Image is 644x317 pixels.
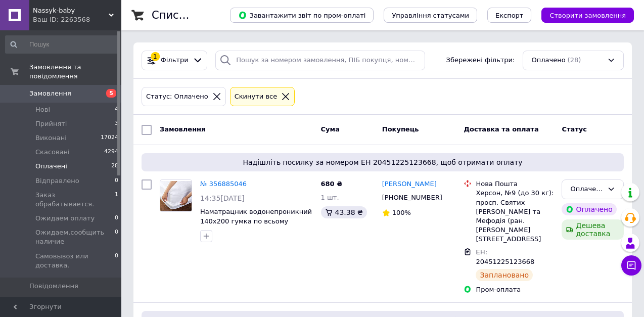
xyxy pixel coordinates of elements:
[152,9,254,21] h1: Список замовлень
[382,125,419,133] span: Покупець
[144,92,210,102] div: Статус: Оплачено
[115,119,118,128] span: 3
[446,56,515,65] span: Збережені фільтри:
[35,119,67,128] span: Прийняті
[476,189,554,244] div: Херсон, №9 (до 30 кг): просп. Святих [PERSON_NAME] та Мефодія (ран. [PERSON_NAME][STREET_ADDRESS]
[200,180,247,188] a: № 356885046
[35,148,70,157] span: Скасовані
[215,51,425,70] input: Пошук за номером замовлення, ПІБ покупця, номером телефону, Email, номером накладної
[549,12,626,19] span: Створити замовлення
[111,162,118,171] span: 28
[392,209,411,216] span: 100%
[33,6,109,15] span: Nassyk-baby
[35,162,67,171] span: Оплачені
[382,179,437,189] a: [PERSON_NAME]
[384,8,477,23] button: Управління статусами
[476,285,554,294] div: Пром-оплата
[29,63,121,81] span: Замовлення та повідомлення
[35,191,115,209] span: Заказ обрабатывается.
[106,89,116,98] span: 5
[562,125,587,133] span: Статус
[321,125,340,133] span: Cума
[233,92,280,102] div: Cкинути все
[200,194,245,202] span: 14:35[DATE]
[35,133,67,143] span: Виконані
[29,89,71,98] span: Замовлення
[115,176,118,186] span: 0
[160,179,192,212] a: Фото товару
[487,8,532,23] button: Експорт
[392,12,469,19] span: Управління статусами
[115,252,118,270] span: 0
[146,157,620,167] span: Надішліть посилку за номером ЕН 20451225123668, щоб отримати оплату
[476,248,534,265] span: ЕН: 20451225123668
[531,11,634,19] a: Створити замовлення
[321,206,367,218] div: 43.38 ₴
[5,35,119,54] input: Пошук
[35,228,115,246] span: Ожидаем.сообщить наличие
[115,105,118,114] span: 4
[35,105,50,114] span: Нові
[35,214,95,223] span: Ожидаем оплату
[321,194,339,201] span: 1 шт.
[321,180,343,188] span: 680 ₴
[476,269,533,281] div: Заплановано
[621,255,641,276] button: Чат з покупцем
[151,52,160,61] div: 1
[115,214,118,223] span: 0
[562,203,616,215] div: Оплачено
[35,176,79,186] span: Відправлено
[200,208,312,234] a: Наматрацник водонепроникний 140х200 гумка по всьому периметру
[29,282,78,291] span: Повідомлення
[562,219,624,240] div: Дешева доставка
[570,184,603,195] div: Оплачено
[160,125,205,133] span: Замовлення
[238,11,365,20] span: Завантажити звіт по пром-оплаті
[104,148,118,157] span: 4294
[33,15,121,24] div: Ваш ID: 2263568
[115,191,118,209] span: 1
[568,56,581,64] span: (28)
[380,191,444,204] div: [PHONE_NUMBER]
[495,12,524,19] span: Експорт
[476,179,554,189] div: Нова Пошта
[541,8,634,23] button: Створити замовлення
[101,133,118,143] span: 17024
[531,56,565,65] span: Оплачено
[35,252,115,270] span: Самовывоз или доставка.
[230,8,374,23] button: Завантажити звіт по пром-оплаті
[160,181,192,211] img: Фото товару
[115,228,118,246] span: 0
[464,125,538,133] span: Доставка та оплата
[161,56,189,65] span: Фільтри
